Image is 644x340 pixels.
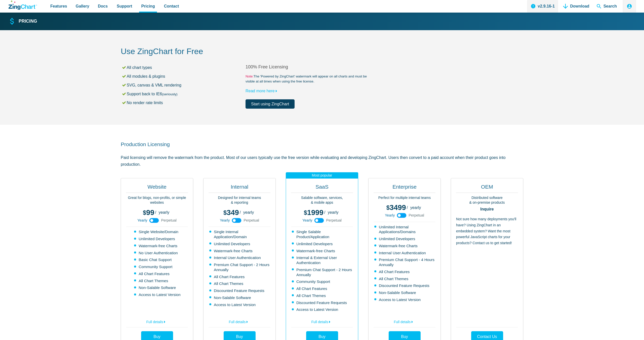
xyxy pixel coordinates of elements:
[374,225,435,235] li: Unlimited Internal Applications/Domains
[209,288,270,293] li: Discounted Feature Requests
[209,302,270,307] li: Access to Latest Version
[386,203,406,211] span: 3499
[134,229,180,234] li: Single Website/Domain
[236,334,243,339] span: Buy
[117,3,132,10] span: Support
[374,183,435,193] h2: Enterprise
[209,281,270,286] li: All Chart Themes
[292,279,353,284] li: Community Support
[410,205,421,210] span: yearly
[292,229,353,239] li: Single Salable Product/Application
[374,269,435,274] li: All Chart Features
[134,292,180,297] li: Access to Latest Version
[292,248,353,253] li: Watermark-free Charts
[141,3,155,10] span: Pricing
[9,1,37,10] a: ZingChart Logo. Click to return to the homepage
[76,3,89,10] span: Gallery
[328,210,339,215] span: yearly
[159,210,170,215] span: yearly
[374,297,435,302] li: Access to Latest Version
[220,219,230,222] span: Yearly
[209,183,270,193] h2: Internal
[246,74,370,84] small: The 'Powered by ZingChart' watermark will appear on all charts and must be visible at all times w...
[134,264,180,269] li: Community Support
[19,19,37,24] strong: Pricing
[304,208,324,217] span: 1999
[407,206,408,210] span: /
[318,334,326,339] span: Buy
[134,285,180,290] li: Non-Salable Software
[456,216,518,325] p: Not sure how many deployments you'll have? Using ZingChart in an embedded system? Want the most p...
[374,195,435,200] p: Perfect for multiple internal teams
[209,262,270,272] li: Premium Chat Support - 2 Hours Annually
[126,183,188,193] h2: Website
[209,274,270,279] li: All Chart Features
[155,210,156,215] span: /
[292,307,353,312] li: Access to Latest Version
[122,91,246,97] li: Support back to IE6
[324,210,325,215] span: /
[161,219,177,222] span: Perpetual
[374,236,435,241] li: Unlimited Developers
[209,248,270,253] li: Watermark-free Charts
[292,293,353,298] li: All Chart Themes
[291,183,353,193] h2: SaaS
[134,250,180,256] li: No User Authentication
[134,236,180,241] li: Unlimited Developers
[246,74,254,78] span: Note:
[98,3,108,10] span: Docs
[209,255,270,260] li: Internal User Authentication
[374,283,435,288] li: Discounted Feature Requests
[326,219,342,222] span: Perpetual
[137,219,147,222] span: Yearly
[50,3,67,10] span: Features
[209,241,270,246] li: Unlimited Developers
[209,317,270,325] a: Full details
[121,141,523,148] h2: Production Licensing
[240,210,241,215] span: /
[374,257,435,267] li: Premium Chat Support - 4 Hours Annually
[162,92,177,96] small: (seriously)
[456,195,518,205] p: Distributed software & on-premise products
[121,154,523,168] p: Paid licensing will remove the watermark from the product. Most of our users typically use the fr...
[477,335,497,339] span: Contact Us
[9,17,37,26] a: Pricing
[121,46,523,58] h2: Use ZingChart for Free
[153,334,160,339] span: Buy
[385,214,395,217] span: Yearly
[209,295,270,300] li: Non-Salable Software
[122,73,246,80] li: All modules & plugins
[122,99,246,106] li: No render rate limits
[374,250,435,256] li: Internal User Authentication
[244,219,259,222] span: Perpetual
[302,219,312,222] span: Yearly
[374,243,435,248] li: Watermark-free Charts
[292,241,353,246] li: Unlimited Developers
[292,255,353,265] li: Internal & External User Authentication
[246,64,370,70] h2: 100% Free Licensing
[122,82,246,89] li: SVG, canvas & VML rendering
[401,334,408,339] span: Buy
[409,214,424,217] span: Perpetual
[456,183,518,193] h2: OEM
[456,207,518,211] strong: Inquire
[223,208,239,217] span: 349
[126,195,188,205] p: Great for blogs, non-profits, or simple websites
[374,276,435,281] li: All Chart Themes
[291,195,353,205] p: Salable software, services, & mobile apps
[292,286,353,291] li: All Chart Features
[143,208,154,217] span: 99
[134,243,180,248] li: Watermark-free Charts
[374,317,435,325] a: Full details
[292,267,353,277] li: Premium Chat Support - 2 Hours Annually
[134,257,180,262] li: Basic Chat Support
[291,317,353,325] a: Full details
[246,99,295,109] a: Start using ZingChart
[246,89,279,93] a: Read more here
[209,229,270,239] li: Single Internal Application/Domain
[209,195,270,205] p: Designed for internal teams & reporting
[134,271,180,276] li: All Chart Features
[374,290,435,295] li: Non-Salable Software
[243,210,254,215] span: yearly
[292,300,353,305] li: Discounted Feature Requests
